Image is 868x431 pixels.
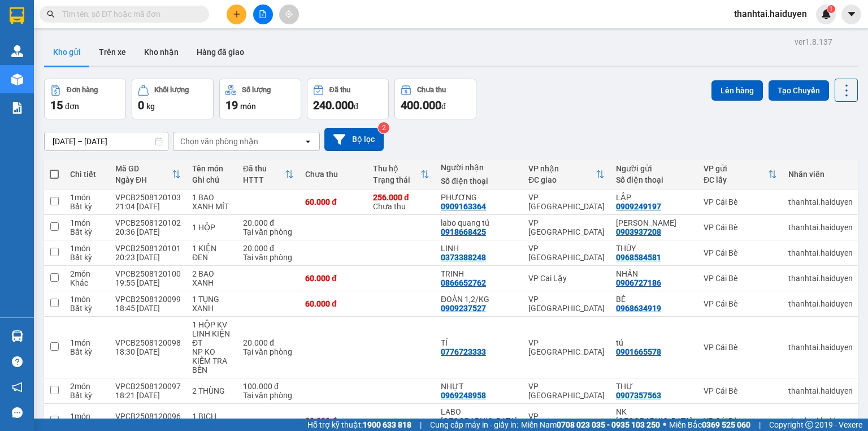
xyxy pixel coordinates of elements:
span: notification [12,382,23,393]
img: solution-icon [11,102,23,114]
span: Miền Bắc [669,419,750,431]
div: 20.000 đ [243,244,294,253]
div: VP [GEOGRAPHIC_DATA] [528,193,605,211]
div: Bất kỳ [70,253,104,262]
div: 0776723333 [441,347,486,356]
button: Đã thu240.000đ [307,79,389,119]
sup: 1 [827,5,835,13]
div: HTTT [243,175,285,184]
div: 20.000 đ [243,218,294,227]
span: 240.000 [313,98,354,112]
div: VP Cái Bè [704,416,777,425]
div: 1 món [70,338,104,347]
div: VPCB2508120099 [115,295,181,304]
div: Trạng thái [373,175,420,184]
div: 60.000 đ [305,299,362,308]
div: TRINH [441,269,517,278]
button: Số lượng19món [219,79,301,119]
span: Cung cấp máy in - giấy in: [430,419,518,431]
div: Tại văn phòng [243,253,294,262]
span: message [12,407,23,418]
div: 0901665578 [616,347,661,356]
div: 0918668425 [441,227,486,236]
button: Trên xe [90,38,135,66]
span: ⚪️ [663,423,666,427]
button: plus [227,5,246,24]
strong: 1900 633 818 [363,420,411,429]
img: warehouse-icon [11,330,23,342]
div: Nhân viên [788,170,853,179]
div: 20:23 [DATE] [115,253,181,262]
button: Tạo Chuyến [769,80,829,101]
div: 0373388248 [441,253,486,262]
button: caret-down [841,5,861,24]
div: 0866652762 [441,278,486,287]
div: 1 TỤNG XANH [192,295,232,313]
div: thanhtai.haiduyen [788,416,853,425]
span: question-circle [12,356,23,367]
th: Toggle SortBy [698,160,783,189]
th: Toggle SortBy [367,160,435,189]
div: Chọn văn phòng nhận [180,136,258,147]
div: Đơn hàng [67,86,98,94]
div: thanhtai.haiduyen [788,197,853,206]
span: kg [146,102,155,111]
div: VP Cái Bè [704,197,777,206]
div: Người nhận [441,163,517,172]
div: VPCB2508120102 [115,218,181,227]
button: Chưa thu400.000đ [394,79,476,119]
span: | [420,419,422,431]
div: thanhtai.haiduyen [788,223,853,232]
img: icon-new-feature [821,9,831,19]
div: Đã thu [243,164,285,173]
div: Khác [70,278,104,287]
div: VP gửi [704,164,768,173]
div: ver 1.8.137 [795,36,832,48]
div: 1 BAO XANH MÍT [192,193,232,211]
div: VP Cái Bè [704,299,777,308]
img: warehouse-icon [11,45,23,57]
div: Mã GD [115,164,172,173]
div: VPCB2508120096 [115,412,181,421]
div: 0968634919 [616,304,661,313]
th: Toggle SortBy [523,160,610,189]
span: 0 [138,98,144,112]
div: VP [GEOGRAPHIC_DATA] [528,244,605,262]
div: 20.000 đ [243,338,294,347]
div: thanhtai.haiduyen [788,386,853,395]
div: labo quang tú [441,218,517,227]
th: Toggle SortBy [110,160,186,189]
div: Ghi chú [192,175,232,184]
div: PHƯƠNG [441,193,517,202]
span: 15 [50,98,63,112]
div: NHÂN [616,269,692,278]
div: 1 món [70,412,104,421]
div: 20:36 [DATE] [115,227,181,236]
div: VPCB2508120103 [115,193,181,202]
span: caret-down [847,9,857,19]
div: 0907357563 [616,391,661,400]
div: 100.000 đ [243,382,294,391]
span: 400.000 [401,98,441,112]
div: 1 món [70,244,104,253]
img: logo-vxr [10,7,24,24]
div: 0909237527 [441,304,486,313]
th: Toggle SortBy [237,160,300,189]
div: Đã thu [329,86,350,94]
div: NHỰT [441,382,517,391]
span: aim [285,10,293,18]
div: thanhtai.haiduyen [788,248,853,257]
span: đ [441,102,446,111]
div: Chưa thu [305,170,362,179]
button: Lên hàng [711,80,763,101]
div: VPCB2508120097 [115,382,181,391]
div: LẬP [616,193,692,202]
div: ĐC giao [528,175,596,184]
div: 60.000 đ [305,197,362,206]
div: 18:21 [DATE] [115,391,181,400]
div: VP [GEOGRAPHIC_DATA] [528,295,605,313]
button: file-add [253,5,273,24]
div: 20.000 đ [305,416,362,425]
div: 0969248958 [441,391,486,400]
div: TÍ [441,338,517,347]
